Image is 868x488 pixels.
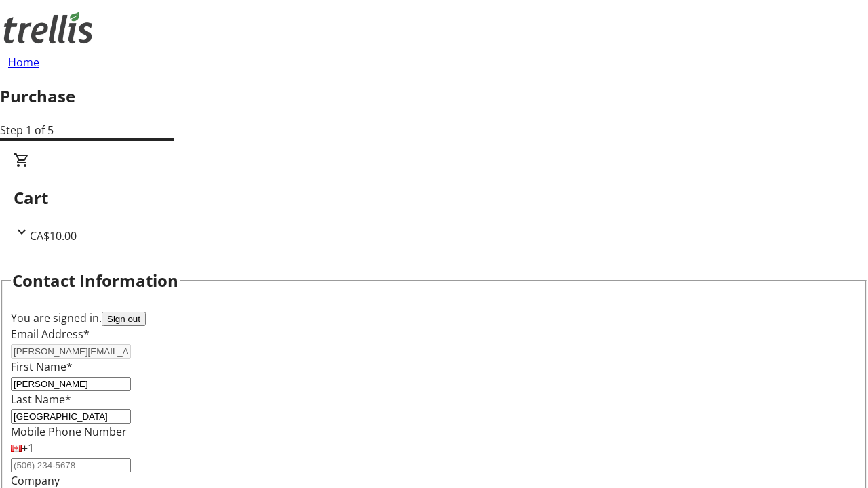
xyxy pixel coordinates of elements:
label: Mobile Phone Number [11,424,127,439]
label: First Name* [11,359,73,374]
label: Email Address* [11,327,90,342]
label: Company [11,473,60,488]
button: Sign out [102,312,146,326]
h2: Contact Information [12,268,178,293]
h2: Cart [14,186,854,210]
span: CA$10.00 [30,228,77,243]
input: (506) 234-5678 [11,458,131,472]
label: Last Name* [11,392,71,407]
div: You are signed in. [11,310,857,326]
div: CartCA$10.00 [14,152,854,244]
